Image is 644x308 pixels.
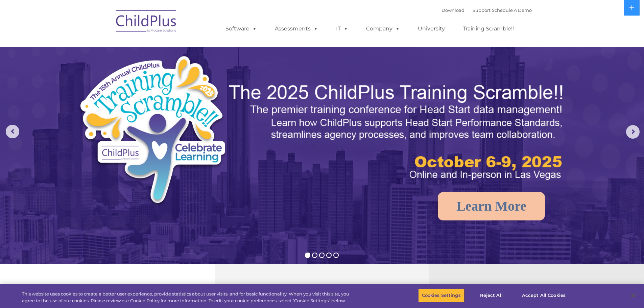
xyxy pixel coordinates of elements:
[492,7,532,13] a: Schedule A Demo
[442,7,532,13] font: |
[94,45,115,50] span: Last name
[470,288,512,303] button: Reject All
[329,22,355,35] a: IT
[359,22,407,35] a: Company
[22,291,354,304] div: This website uses cookies to create a better user experience, provide statistics about user visit...
[113,5,180,39] img: ChildPlus by Procare Solutions
[411,22,452,35] a: University
[438,192,545,220] a: Learn More
[626,288,641,303] button: Close
[219,22,264,35] a: Software
[418,288,464,303] button: Cookies Settings
[518,288,569,303] button: Accept All Cookies
[442,7,464,13] a: Download
[473,7,491,13] a: Support
[94,72,123,77] span: Phone number
[456,22,521,35] a: Training Scramble!!
[268,22,325,35] a: Assessments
